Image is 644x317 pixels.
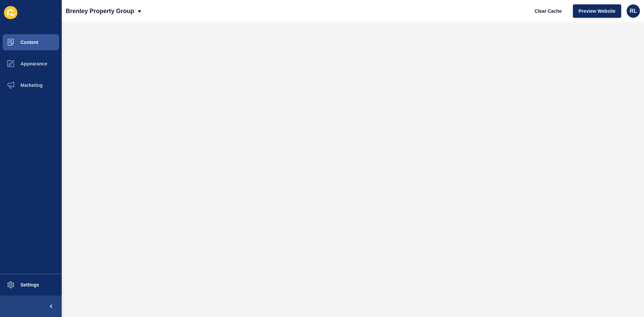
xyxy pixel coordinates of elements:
button: Preview Website [573,4,621,18]
span: RL [630,8,637,14]
span: Preview Website [579,8,615,14]
p: Brenley Property Group [66,3,134,19]
button: Clear Cache [529,4,568,18]
span: Clear Cache [535,8,562,14]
